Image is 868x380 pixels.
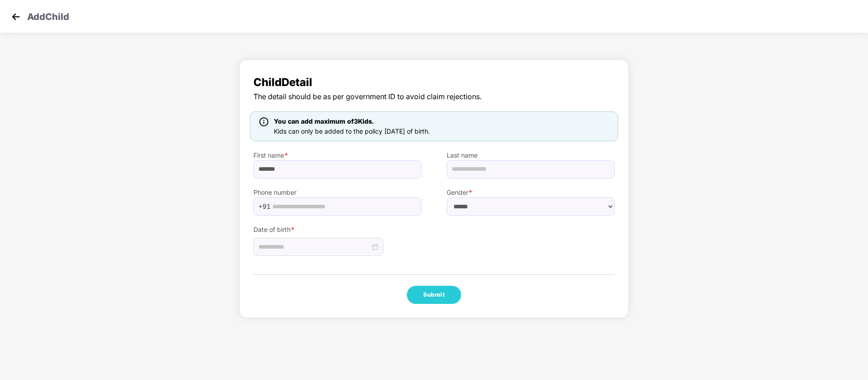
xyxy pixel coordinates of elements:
label: First name [253,150,421,160]
p: Add Child [27,10,69,21]
span: You can add maximum of 3 Kids. [274,117,374,125]
span: The detail should be as per government ID to avoid claim rejections. [253,91,615,102]
label: Gender [447,188,615,197]
span: +91 [258,200,271,213]
span: Child Detail [253,74,615,91]
img: svg+xml;base64,PHN2ZyB4bWxucz0iaHR0cDovL3d3dy53My5vcmcvMjAwMC9zdmciIHdpZHRoPSIzMCIgaGVpZ2h0PSIzMC... [9,10,23,24]
button: Submit [407,286,461,304]
label: Last name [447,150,615,160]
img: icon [259,117,268,126]
span: Kids can only be added to the policy [DATE] of birth. [274,127,430,135]
label: Phone number [253,188,421,197]
label: Date of birth [253,225,421,235]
